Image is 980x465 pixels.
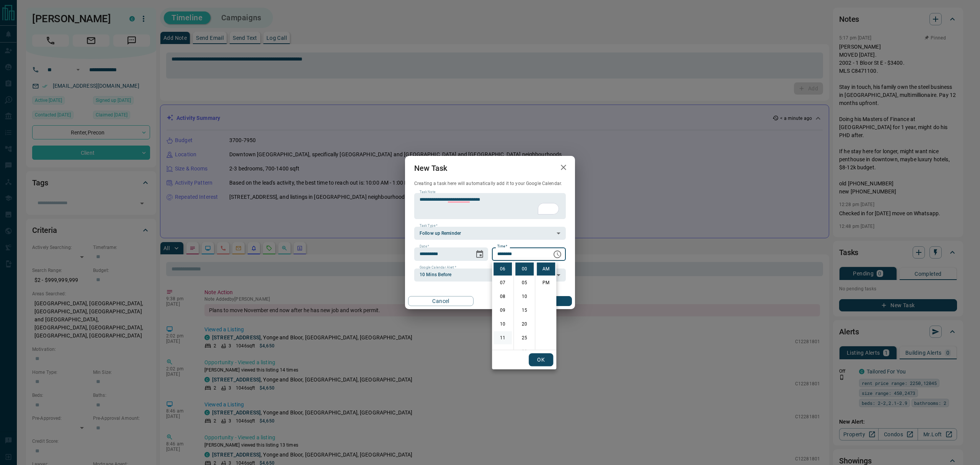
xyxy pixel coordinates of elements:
[414,269,566,282] div: 10 Mins Before
[493,290,512,303] li: 8 hours
[515,262,534,275] li: 0 minutes
[414,227,566,240] div: Follow up Reminder
[492,261,513,350] ul: Select hours
[493,331,512,344] li: 11 hours
[515,304,534,317] li: 15 minutes
[515,290,534,303] li: 10 minutes
[472,247,487,262] button: Choose date, selected date is Oct 29, 2025
[420,244,429,249] label: Date
[493,276,512,289] li: 7 hours
[515,276,534,289] li: 5 minutes
[550,247,565,262] button: Choose time, selected time is 6:00 AM
[493,318,512,331] li: 10 hours
[535,261,556,350] ul: Select meridiem
[497,244,507,249] label: Time
[493,304,512,317] li: 9 hours
[405,156,456,180] h2: New Task
[515,318,534,331] li: 20 minutes
[420,196,560,216] textarea: To enrich screen reader interactions, please activate Accessibility in Grammarly extension settings
[515,345,534,358] li: 30 minutes
[513,261,535,350] ul: Select minutes
[537,276,555,289] li: PM
[537,262,555,275] li: AM
[493,249,512,262] li: 5 hours
[414,180,566,187] p: Creating a task here will automatically add it to your Google Calendar.
[420,265,456,270] label: Google Calendar Alert
[408,296,474,306] button: Cancel
[493,262,512,275] li: 6 hours
[420,223,438,228] label: Task Type
[420,190,435,195] label: Task Note
[515,331,534,344] li: 25 minutes
[529,353,553,366] button: OK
